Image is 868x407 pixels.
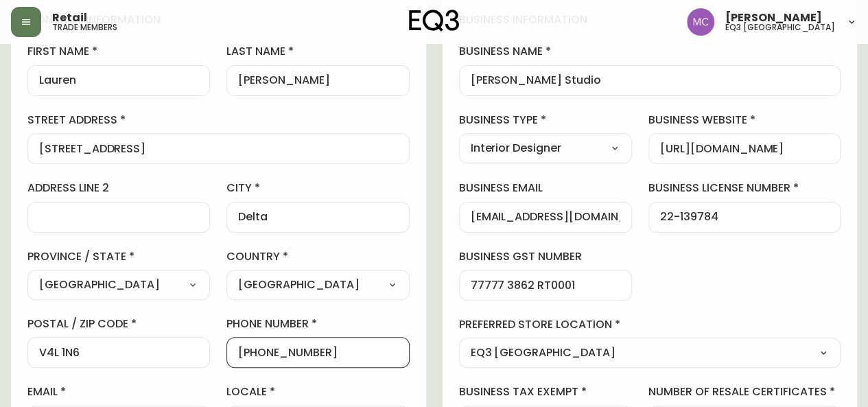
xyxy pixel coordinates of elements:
[459,384,633,399] label: business tax exempt
[459,249,633,264] label: business gst number
[648,181,841,196] label: business license number
[226,44,409,59] label: last name
[409,10,460,32] img: logo
[226,316,409,332] label: phone number
[27,113,410,128] label: street address
[226,249,409,264] label: country
[459,181,633,196] label: business email
[27,181,210,196] label: address line 2
[648,113,841,128] label: business website
[27,316,210,332] label: postal / zip code
[226,181,409,196] label: city
[52,12,87,23] span: Retail
[27,44,210,59] label: first name
[27,384,210,399] label: email
[52,23,117,32] h5: trade members
[660,142,829,155] input: https://www.designshop.com
[459,44,841,59] label: business name
[687,8,714,36] img: 6dbdb61c5655a9a555815750a11666cc
[459,317,841,332] label: preferred store location
[725,12,822,23] span: [PERSON_NAME]
[226,384,409,399] label: locale
[725,23,835,32] h5: eq3 [GEOGRAPHIC_DATA]
[27,249,210,264] label: province / state
[459,113,633,128] label: business type
[648,384,841,399] label: number of resale certificates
